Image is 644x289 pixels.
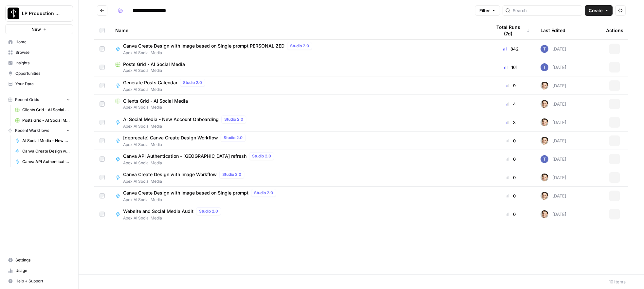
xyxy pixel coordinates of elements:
[123,61,185,68] span: Posts Grid - AI Social Media
[541,100,548,108] img: j7temtklz6amjwtjn5shyeuwpeb0
[115,98,481,110] a: Clients Grid - AI Social MediaApex AI Social Media
[15,278,70,284] span: Help + Support
[123,208,193,215] span: Website and Social Media Audit
[15,97,39,103] span: Recent Grids
[541,137,566,145] div: [DATE]
[541,137,548,145] img: j7temtklz6amjwtjn5shyeuwpeb0
[115,189,481,203] a: Canva Create Design with Image based on Single promptStudio 2.0Apex AI Social Media
[491,174,530,181] div: 0
[541,82,566,90] div: [DATE]
[12,105,73,115] a: Clients Grid - AI Social Media
[491,211,530,217] div: 0
[5,265,73,276] a: Usage
[115,152,481,166] a: Canva API Authentication - [GEOGRAPHIC_DATA] refreshStudio 2.0Apex AI Social Media
[541,21,565,39] div: Last Edited
[123,123,249,129] span: Apex AI Social Media
[541,155,566,163] div: [DATE]
[115,61,481,73] a: Posts Grid - AI Social MediaApex AI Social Media
[5,58,73,68] a: Insights
[5,24,73,34] button: New
[541,174,566,181] div: [DATE]
[5,276,73,286] button: Help + Support
[5,126,73,135] button: Recent Workflows
[123,43,285,49] span: Canva Create Design with Image based on Single prompt PERSONALIZED
[491,21,530,39] div: Total Runs (7d)
[123,98,188,104] span: Clients Grid - AI Social Media
[15,128,49,134] span: Recent Workflows
[589,7,603,14] span: Create
[606,21,623,39] div: Actions
[115,68,481,73] span: Apex AI Social Media
[31,26,41,32] span: New
[12,156,73,167] a: Canva API Authentication - [GEOGRAPHIC_DATA] refresh
[491,193,530,199] div: 0
[22,10,62,17] span: LP Production Workloads
[115,79,481,93] a: Generate Posts CalendarStudio 2.0Apex AI Social Media
[541,155,548,163] img: zkmx57c8078xtaegktstmz0vv5lu
[123,153,247,159] span: Canva API Authentication - [GEOGRAPHIC_DATA] refresh
[541,192,548,200] img: j7temtklz6amjwtjn5shyeuwpeb0
[123,134,218,141] span: [deprecate] Canva Create Design Workflow
[585,5,613,16] button: Create
[541,192,566,200] div: [DATE]
[5,5,73,22] button: Workspace: LP Production Workloads
[123,50,315,56] span: Apex AI Social Media
[541,174,548,181] img: j7temtklz6amjwtjn5shyeuwpeb0
[5,79,73,89] a: Your Data
[123,171,217,178] span: Canva Create Design with Image Workflow
[254,190,273,196] span: Studio 2.0
[541,118,548,126] img: j7temtklz6amjwtjn5shyeuwpeb0
[123,197,279,203] span: Apex AI Social Media
[199,208,218,214] span: Studio 2.0
[5,37,73,47] a: Home
[224,135,243,141] span: Studio 2.0
[491,137,530,144] div: 0
[12,146,73,156] a: Canva Create Design with Image based on Single prompt PERSONALIZED
[15,71,70,76] span: Opportunities
[22,138,70,144] span: AI Social Media - New Account Onboarding
[5,255,73,265] a: Settings
[15,81,70,87] span: Your Data
[22,117,70,123] span: Posts Grid - AI Social Media
[222,172,241,177] span: Studio 2.0
[123,215,224,221] span: Apex AI Social Media
[123,160,277,166] span: Apex AI Social Media
[115,207,481,221] a: Website and Social Media AuditStudio 2.0Apex AI Social Media
[115,115,481,129] a: AI Social Media - New Account OnboardingStudio 2.0Apex AI Social Media
[541,63,548,71] img: zkmx57c8078xtaegktstmz0vv5lu
[115,134,481,148] a: [deprecate] Canva Create Design WorkflowStudio 2.0Apex AI Social Media
[123,87,208,93] span: Apex AI Social Media
[541,82,548,90] img: j7temtklz6amjwtjn5shyeuwpeb0
[491,64,530,71] div: 161
[491,46,530,52] div: 842
[115,104,481,110] span: Apex AI Social Media
[252,153,271,159] span: Studio 2.0
[12,135,73,146] a: AI Social Media - New Account Onboarding
[491,82,530,89] div: 9
[513,7,579,14] input: Search
[609,279,626,285] div: 10 Items
[224,116,243,122] span: Studio 2.0
[115,171,481,184] a: Canva Create Design with Image WorkflowStudio 2.0Apex AI Social Media
[541,45,548,53] img: zkmx57c8078xtaegktstmz0vv5lu
[541,210,548,218] img: j7temtklz6amjwtjn5shyeuwpeb0
[15,50,70,55] span: Browse
[183,80,202,86] span: Studio 2.0
[15,257,70,263] span: Settings
[5,68,73,79] a: Opportunities
[491,119,530,126] div: 3
[123,116,219,123] span: AI Social Media - New Account Onboarding
[123,142,248,148] span: Apex AI Social Media
[475,5,500,16] button: Filter
[479,7,490,14] span: Filter
[491,101,530,107] div: 4
[541,100,566,108] div: [DATE]
[115,42,481,56] a: Canva Create Design with Image based on Single prompt PERSONALIZEDStudio 2.0Apex AI Social Media
[541,210,566,218] div: [DATE]
[541,45,566,53] div: [DATE]
[97,5,107,16] button: Go back
[123,178,247,184] span: Apex AI Social Media
[290,43,309,49] span: Studio 2.0
[15,268,70,274] span: Usage
[5,47,73,58] a: Browse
